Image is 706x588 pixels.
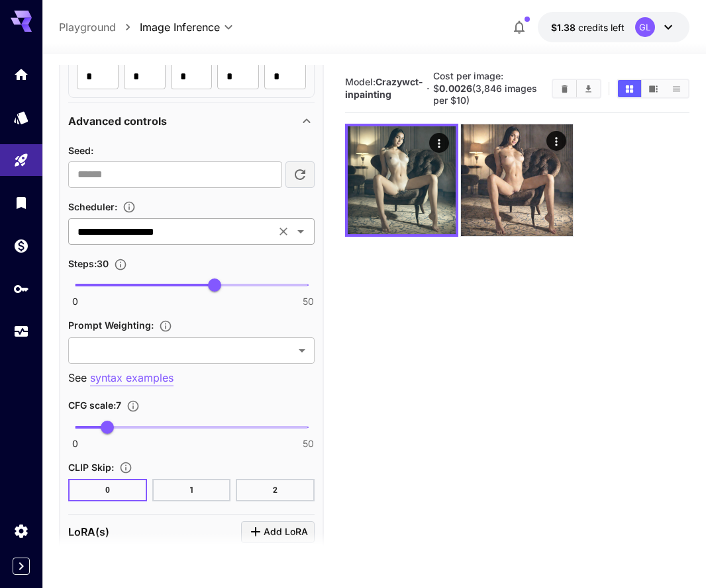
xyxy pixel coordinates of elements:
[68,113,167,129] p: Advanced controls
[59,19,116,35] a: Playground
[13,523,29,539] div: Settings
[140,19,220,35] span: Image Inference
[68,317,315,363] div: Prompt Weighting is not compatible with FLUX models.
[618,80,641,97] button: Show images in grid view
[68,524,109,540] p: LoRA(s)
[345,76,423,100] b: Crazywct-inpainting
[241,521,315,543] button: Click to add LoRA
[348,126,456,234] img: 8AcgogHZuQAl4AAAAASUVORK5CYII=
[68,370,315,386] p: See
[68,459,315,501] div: CLIP Skip is not compatible with FLUX models.
[13,558,30,575] button: Expand sidebar
[59,19,140,35] nav: breadcrumb
[13,152,29,169] div: Playground
[68,399,121,411] span: CFG scale : 7
[68,201,117,212] span: Scheduler :
[433,70,537,106] span: Cost per image: $ (3,846 images per $10)
[13,237,29,254] div: Wallet
[121,399,145,413] button: Adjusts how closely the generated image aligns with the input prompt. A higher value enforces str...
[13,280,29,297] div: API Keys
[429,133,449,153] div: Actions
[68,479,147,501] button: 0
[551,22,578,33] span: $1.38
[274,222,293,241] button: Clear
[553,80,576,97] button: Clear Images
[461,124,573,236] img: Un3VnvMpOZQAAAABJRU5ErkJggg==
[114,461,138,474] button: Controls how many layers to skip in CLIP text encoder. Higher values can produce more abstract re...
[577,80,600,97] button: Download All
[264,524,308,540] span: Add LoRA
[13,66,29,83] div: Home
[303,295,314,308] span: 50
[13,323,29,340] div: Usage
[68,137,315,501] div: Advanced controls
[68,258,109,269] span: Steps : 30
[68,319,154,331] span: Prompt Weighting :
[68,105,315,137] div: Advanced controls
[538,12,689,42] button: $1.38465GL
[345,76,423,100] span: Model:
[552,79,601,99] div: Clear ImagesDownload All
[635,17,655,37] div: GL
[547,131,567,151] div: Actions
[72,295,78,308] span: 0
[642,80,665,97] button: Show images in video view
[152,479,231,501] button: 1
[617,79,689,99] div: Show images in grid viewShow images in video viewShow images in list view
[90,370,174,386] button: syntax examples
[68,462,114,473] span: CLIP Skip :
[303,437,314,450] span: 50
[236,479,315,501] button: 2
[68,145,93,156] span: Seed :
[13,194,29,211] div: Library
[72,437,78,450] span: 0
[154,319,177,333] button: It allows you to adjust how strongly different parts of your prompt influence the generated image.
[439,83,472,94] b: 0.0026
[578,22,625,33] span: credits left
[291,222,310,241] button: Open
[551,21,625,34] div: $1.38465
[427,81,430,97] p: ·
[665,80,688,97] button: Show images in list view
[109,258,132,271] button: Set the number of denoising steps used to refine the image. More steps typically lead to higher q...
[117,200,141,214] button: Select the method used to control the image generation process. Different schedulers influence ho...
[13,109,29,126] div: Models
